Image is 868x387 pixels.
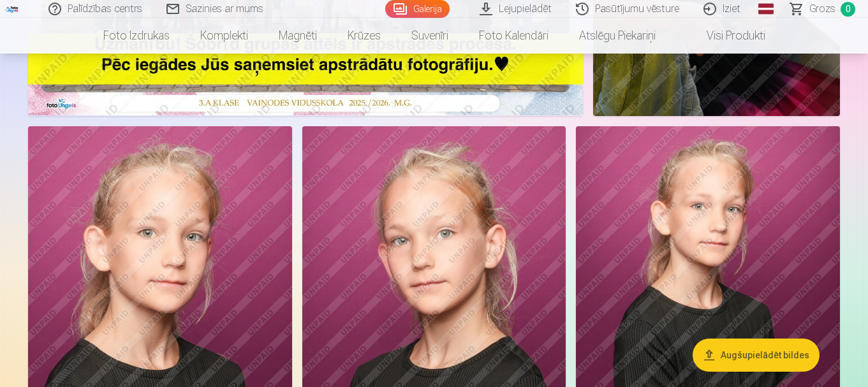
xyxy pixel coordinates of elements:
[841,2,855,17] span: 0
[564,18,671,54] a: Atslēgu piekariņi
[464,18,564,54] a: Foto kalendāri
[671,18,781,54] a: Visi produkti
[396,18,464,54] a: Suvenīri
[332,18,396,54] a: Krūzes
[5,5,19,13] img: /fa1
[263,18,332,54] a: Magnēti
[809,1,835,17] span: Grozs
[88,18,185,54] a: Foto izdrukas
[185,18,263,54] a: Komplekti
[693,339,820,372] button: Augšupielādēt bildes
